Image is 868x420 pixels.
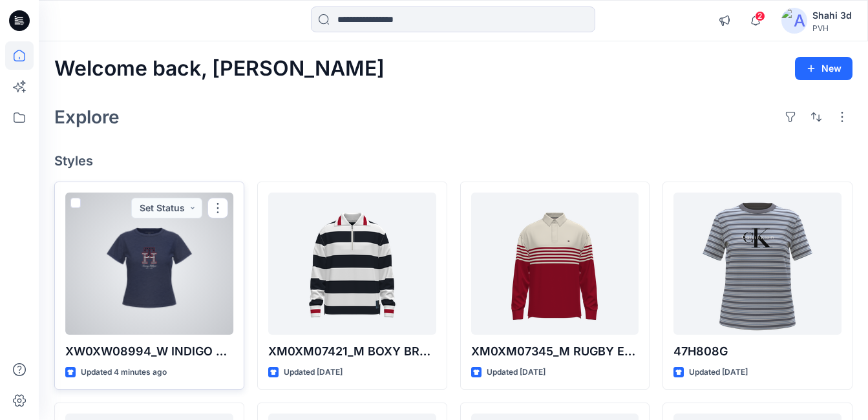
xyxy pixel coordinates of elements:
p: Updated [DATE] [487,366,545,379]
a: 47H808G [673,193,842,335]
p: XM0XM07421_M BOXY BRETON STRIPE HALF ZIP_PROTO_V01 [268,342,436,361]
p: XM0XM07345_M RUGBY ENG STRIPE LS POLO_PROTO_V02 [471,342,639,361]
h4: Styles [54,153,852,169]
div: PVH [812,23,852,33]
p: Updated 4 minutes ago [81,366,167,379]
p: Updated [DATE] [689,366,748,379]
a: XM0XM07421_M BOXY BRETON STRIPE HALF ZIP_PROTO_V01 [268,193,436,335]
p: Updated [DATE] [284,366,343,379]
a: XW0XW08994_W INDIGO TH TEE_PROTO_V01 [65,193,233,335]
div: Shahi 3d [812,8,852,23]
span: 2 [755,11,765,21]
button: New [795,57,852,80]
h2: Welcome back, [PERSON_NAME] [54,57,385,81]
p: 47H808G [673,342,842,361]
a: XM0XM07345_M RUGBY ENG STRIPE LS POLO_PROTO_V02 [471,193,639,335]
img: avatar [781,8,807,34]
h2: Explore [54,107,120,127]
p: XW0XW08994_W INDIGO TH TEE_PROTO_V01 [65,342,233,361]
